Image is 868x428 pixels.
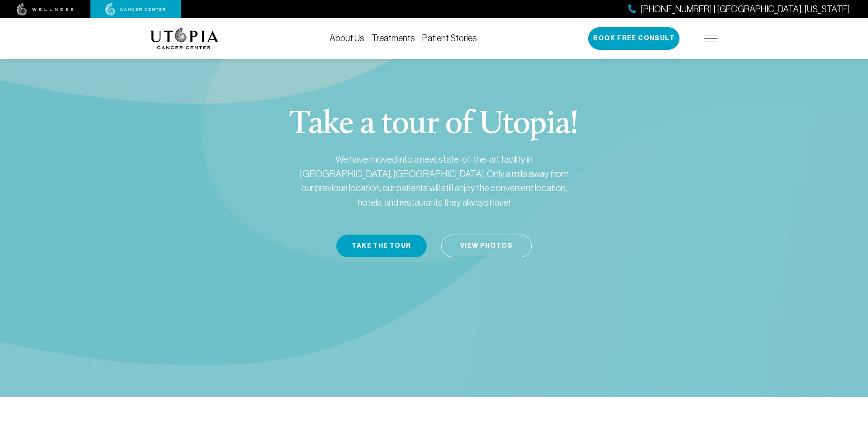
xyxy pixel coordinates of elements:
h1: Take a tour of Utopia! [289,109,578,141]
img: cancer center [105,3,166,16]
img: wellness [17,3,74,16]
a: Treatments [372,33,415,43]
img: logo [150,28,218,49]
a: View Photos [441,235,532,257]
span: [PHONE_NUMBER] | [GEOGRAPHIC_DATA], [US_STATE] [641,3,850,16]
a: [PHONE_NUMBER] | [GEOGRAPHIC_DATA], [US_STATE] [628,3,850,16]
a: Patient Stories [422,33,477,43]
img: icon-hamburger [704,35,718,42]
button: Take the Tour [336,235,427,257]
p: We have moved into a new, state-of-the-art facility in [GEOGRAPHIC_DATA], [GEOGRAPHIC_DATA]. Only... [294,152,574,209]
a: About Us [330,33,364,43]
button: Book Free Consult [588,27,679,50]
